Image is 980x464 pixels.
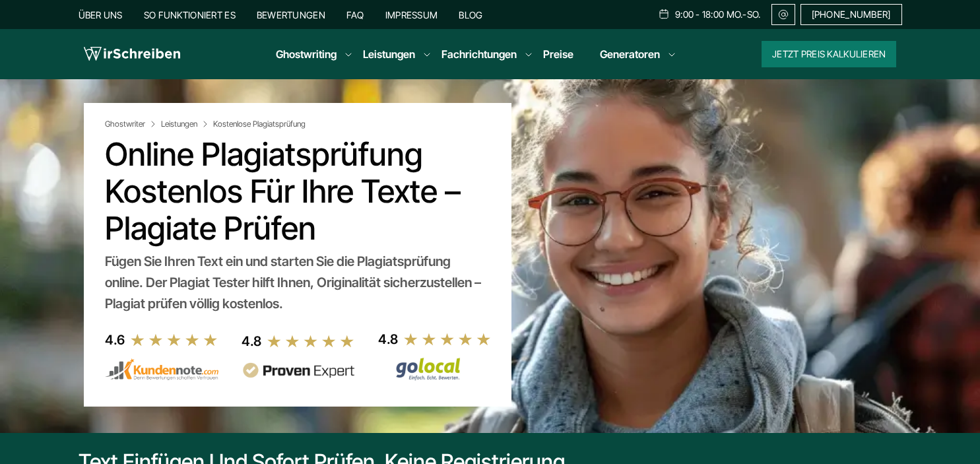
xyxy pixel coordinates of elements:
[276,46,337,62] a: Ghostwriting
[84,44,180,64] img: logo wirschreiben
[378,329,398,350] div: 4.8
[800,4,902,25] a: [PHONE_NUMBER]
[105,136,490,247] h1: Online Plagiatsprüfung kostenlos für Ihre Texte – Plagiate prüfen
[459,9,482,20] a: Blog
[257,9,325,20] a: Bewertungen
[130,333,218,347] img: stars
[346,9,364,20] a: FAQ
[242,362,355,379] img: provenexpert reviews
[543,48,573,61] a: Preise
[385,9,438,20] a: Impressum
[762,41,896,67] button: Jetzt Preis kalkulieren
[144,9,236,20] a: So funktioniert es
[105,329,125,350] div: 4.6
[105,251,490,314] div: Fügen Sie Ihren Text ein und starten Sie die Plagiatsprüfung online. Der Plagiat Tester hilft Ihn...
[658,9,670,19] img: Schedule
[777,9,789,20] img: Email
[161,119,211,129] a: Leistungen
[441,46,517,62] a: Fachrichtungen
[403,332,492,347] img: stars
[600,46,660,62] a: Generatoren
[105,358,218,381] img: kundennote
[675,9,761,20] span: 9:00 - 18:00 Mo.-So.
[213,119,306,129] span: Kostenlose Plagiatsprüfung
[363,46,415,62] a: Leistungen
[105,119,158,129] a: Ghostwriter
[812,9,891,20] span: [PHONE_NUMBER]
[378,357,492,381] img: Wirschreiben Bewertungen
[79,9,123,20] a: Über uns
[267,334,355,348] img: stars
[242,331,261,352] div: 4.8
